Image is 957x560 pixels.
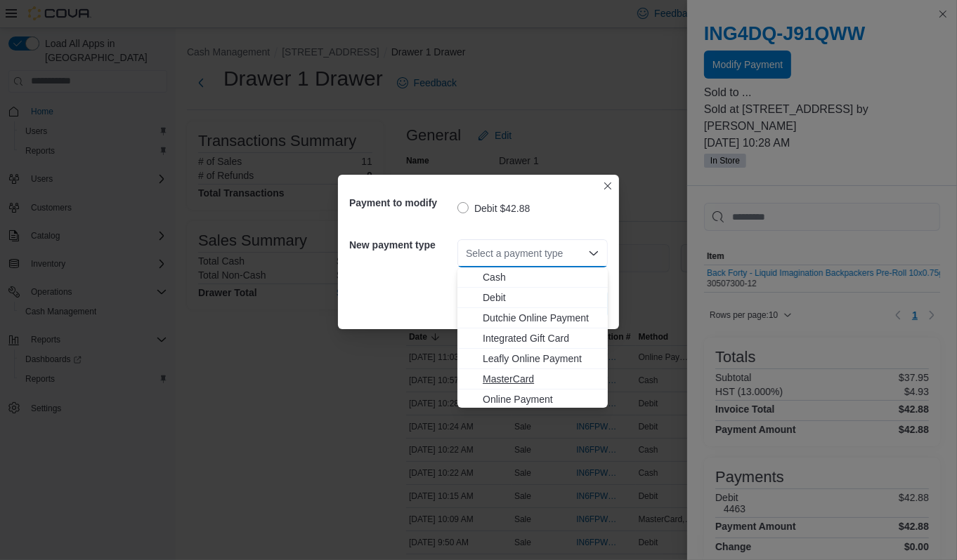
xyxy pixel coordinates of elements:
span: Online Payment [483,392,599,406]
label: Debit $42.88 [457,200,530,217]
button: Integrated Gift Card [457,328,608,349]
button: Dutchie Online Payment [457,308,608,328]
button: Leafly Online Payment [457,349,608,369]
button: Closes this modal window [599,178,616,194]
h5: Payment to modify [349,189,455,217]
button: MasterCard [457,369,608,389]
span: Debit [483,291,599,305]
button: Debit [457,288,608,308]
span: Cash [483,270,599,284]
div: Choose from the following options [457,267,608,430]
span: MasterCard [483,372,599,386]
span: Leafly Online Payment [483,352,599,366]
h5: New payment type [349,231,455,259]
input: Accessible screen reader label [466,245,467,262]
button: Close list of options [588,248,599,259]
button: Cash [457,267,608,288]
button: Online Payment [457,389,608,410]
span: Integrated Gift Card [483,331,599,345]
span: Dutchie Online Payment [483,311,599,325]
